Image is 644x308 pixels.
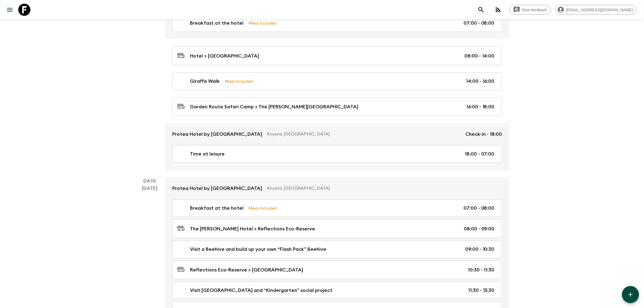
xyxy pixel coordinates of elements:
[172,131,262,138] p: Protea Hotel by [GEOGRAPHIC_DATA]
[172,97,502,116] a: Garden Route Safari Camp > The [PERSON_NAME][GEOGRAPHIC_DATA]16:00 - 18:00
[190,103,358,110] p: Garden Route Safari Camp > The [PERSON_NAME][GEOGRAPHIC_DATA]
[464,225,495,233] p: 08:00 - 09:00
[465,131,502,138] p: Check-in - 18:00
[466,103,495,110] p: 16:00 - 18:00
[248,20,277,26] p: Meal Included
[172,72,502,90] a: Giraffe WalkMeal Included14:00 - 16:00
[464,19,495,27] p: 07:00 - 08:00
[172,282,502,299] a: Visit [GEOGRAPHIC_DATA] and “Kindergarten” social project11:30 - 13:30
[509,5,551,15] a: Give feedback
[190,225,315,233] p: The [PERSON_NAME] Hotel > Reflections Eco-Reserve
[172,185,262,192] p: Protea Hotel by [GEOGRAPHIC_DATA]
[556,5,637,15] div: [EMAIL_ADDRESS][DOMAIN_NAME]
[225,78,253,85] p: Meal Included
[190,150,225,158] p: Time at leisure
[172,47,502,65] a: Hotel > [GEOGRAPHIC_DATA]08:00 - 14:00
[190,78,220,85] p: Giraffe Walk
[165,177,509,199] a: Protea Hotel by [GEOGRAPHIC_DATA]Knysna, [GEOGRAPHIC_DATA]
[465,150,495,158] p: 18:00 - 07:00
[165,123,509,145] a: Protea Hotel by [GEOGRAPHIC_DATA]Knysna, [GEOGRAPHIC_DATA]Check-in - 18:00
[267,131,460,137] p: Knysna, [GEOGRAPHIC_DATA]
[465,246,495,253] p: 09:00 - 10:30
[475,4,487,16] button: search adventures
[190,246,326,253] p: Visit a Beehive and build up your own “Flash Pack” Beehive
[267,185,497,191] p: Knysna, [GEOGRAPHIC_DATA]
[190,52,259,60] p: Hotel > [GEOGRAPHIC_DATA]
[190,205,243,212] p: Breakfast at the hotel
[466,78,495,85] p: 14:00 - 16:00
[563,8,636,12] span: [EMAIL_ADDRESS][DOMAIN_NAME]
[172,219,502,238] a: The [PERSON_NAME] Hotel > Reflections Eco-Reserve08:00 - 09:00
[172,261,502,279] a: Reflections Eco-Reserve > [GEOGRAPHIC_DATA]10:30 - 11:30
[172,240,502,258] a: Visit a Beehive and build up your own “Flash Pack” Beehive09:00 - 10:30
[190,266,303,274] p: Reflections Eco-Reserve > [GEOGRAPHIC_DATA]
[468,287,495,294] p: 11:30 - 13:30
[190,287,332,294] p: Visit [GEOGRAPHIC_DATA] and “Kindergarten” social project
[464,205,495,212] p: 07:00 - 08:00
[172,199,502,217] a: Breakfast at the hotelMeal Included07:00 - 08:00
[4,4,16,16] button: menu
[519,8,551,12] span: Give feedback
[190,19,243,27] p: Breakfast at the hotel
[464,52,495,60] p: 08:00 - 14:00
[172,14,502,32] a: Breakfast at the hotelMeal Included07:00 - 08:00
[172,145,502,163] a: Time at leisure18:00 - 07:00
[468,266,495,274] p: 10:30 - 11:30
[135,177,165,185] p: Day 6
[248,205,277,212] p: Meal Included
